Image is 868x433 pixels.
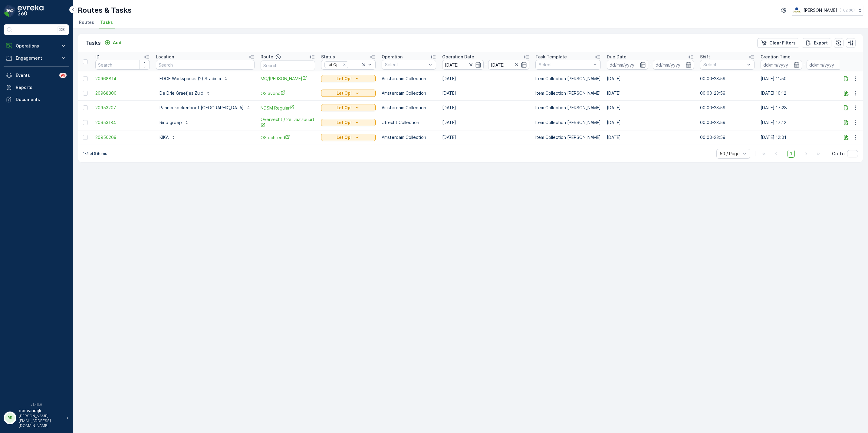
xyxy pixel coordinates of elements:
td: 00:00-23:59 [697,71,758,86]
span: Tasks [100,19,113,25]
button: Engagement [4,52,69,64]
td: Amsterdam Collection [379,130,439,145]
p: Let Op! [337,90,352,96]
td: Amsterdam Collection [379,86,439,100]
td: [DATE] [439,86,532,100]
p: ⌘B [59,27,65,32]
input: Search [95,60,150,70]
p: Task Template [535,54,567,60]
p: Select [703,62,745,68]
p: Shift [700,54,710,60]
img: basis-logo_rgb2x.png [792,7,801,14]
td: 00:00-23:59 [697,100,758,115]
p: [PERSON_NAME] [804,7,837,13]
p: Select [385,62,427,68]
a: 20950269 [95,134,150,140]
p: Export [814,40,828,46]
td: [DATE] 17:28 [758,100,851,115]
p: ( +02:00 ) [840,8,855,13]
button: Let Op! [321,104,376,111]
input: dd/mm/yyyy [653,60,694,70]
td: Amsterdam Collection [379,71,439,86]
span: v 1.48.0 [4,403,69,406]
td: [DATE] [604,115,697,130]
p: Let Op! [337,105,352,111]
p: Let Op! [337,134,352,140]
p: Documents [16,97,67,103]
a: Documents [4,93,69,106]
input: Search [156,60,255,70]
a: 20968300 [95,90,150,96]
p: Operation [382,54,403,60]
p: Select [539,62,591,68]
img: logo_dark-DEwI_e13.png [18,5,44,17]
div: Toggle Row Selected [83,105,88,110]
td: [DATE] 12:01 [758,130,851,145]
span: OS avond [261,90,315,97]
img: logo [4,5,16,17]
p: De Drie Graefjes Zuid [159,90,203,96]
a: 20953184 [95,120,150,126]
td: Amsterdam Collection [379,100,439,115]
td: [DATE] 10:12 [758,86,851,100]
td: Item Collection [PERSON_NAME] [532,86,604,100]
input: dd/mm/yyyy [607,60,648,70]
button: Operations [4,40,69,52]
button: Clear Filters [757,38,799,48]
a: NDSM Regular [261,105,315,111]
input: dd/mm/yyyy [488,60,530,70]
p: Routes & Tasks [78,5,132,15]
p: - [803,61,805,68]
div: RR [5,413,15,423]
td: [DATE] [439,71,532,86]
div: Remove Let Op! [341,62,348,67]
td: 00:00-23:59 [697,86,758,100]
p: ID [95,54,100,60]
button: EDGE Workspaces (2) Stadium [156,74,232,84]
input: dd/mm/yyyy [442,60,484,70]
button: Let Op! [321,119,376,126]
p: Let Op! [337,120,352,126]
button: Rino groep [156,118,193,127]
p: Due Date [607,54,626,60]
p: EDGE Workspaces (2) Stadium [159,76,221,82]
td: Utrecht Collection [379,115,439,130]
div: Let Op! [325,62,340,67]
button: [PERSON_NAME](+02:00) [792,5,863,16]
div: Toggle Row Selected [83,91,88,96]
td: [DATE] [439,100,532,115]
a: MQ/FH Middag [261,75,315,82]
p: - [649,61,652,68]
div: Toggle Row Selected [83,76,88,81]
span: 20968814 [95,76,150,82]
td: Item Collection [PERSON_NAME] [532,71,604,86]
span: Routes [79,19,94,25]
p: Pannenkoekenboot [GEOGRAPHIC_DATA] [159,105,244,111]
a: 20953207 [95,105,150,111]
span: 1 [787,150,795,158]
td: [DATE] [604,71,697,86]
td: [DATE] [604,100,697,115]
td: [DATE] [604,86,697,100]
a: Reports [4,81,69,93]
td: Item Collection [PERSON_NAME] [532,115,604,130]
button: Let Op! [321,90,376,97]
td: [DATE] 17:12 [758,115,851,130]
a: Overvecht / 2e Daalsbuurt [261,116,315,129]
p: Clear Filters [769,40,796,46]
button: Export [802,38,831,48]
div: Toggle Row Selected [83,120,88,125]
td: [DATE] 11:50 [758,71,851,86]
p: Add [113,40,121,46]
button: De Drie Graefjes Zuid [156,88,214,98]
td: [DATE] [439,115,532,130]
p: Operations [16,43,57,49]
button: Let Op! [321,134,376,141]
input: Search [261,61,315,70]
p: Events [16,72,56,78]
p: 1-5 of 5 items [83,151,107,156]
